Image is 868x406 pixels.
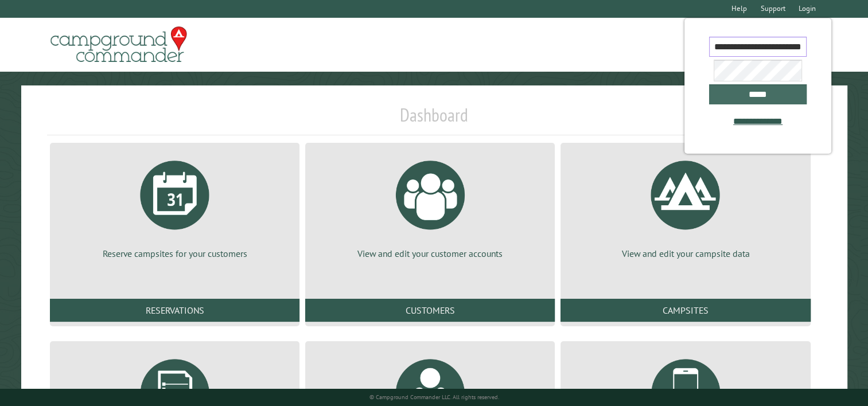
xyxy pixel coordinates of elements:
h1: Dashboard [47,104,821,135]
a: Customers [305,299,555,322]
img: Campground Commander [47,22,190,67]
a: View and edit your campsite data [574,152,796,260]
small: © Campground Commander LLC. All rights reserved. [369,393,499,401]
a: View and edit your customer accounts [319,152,541,260]
a: Reserve campsites for your customers [64,152,286,260]
a: Reservations [50,299,299,322]
p: View and edit your customer accounts [319,247,541,260]
p: Reserve campsites for your customers [64,247,286,260]
p: View and edit your campsite data [574,247,796,260]
a: Campsites [560,299,810,322]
